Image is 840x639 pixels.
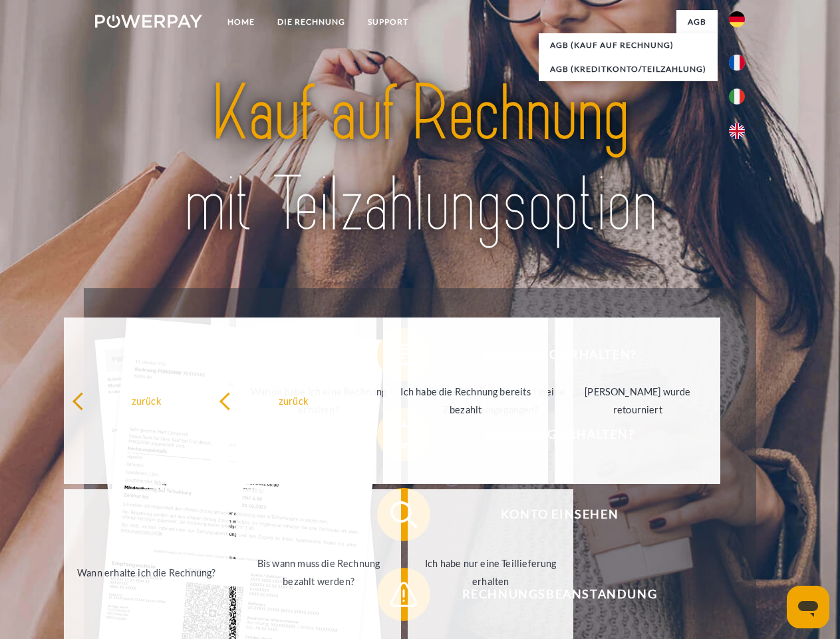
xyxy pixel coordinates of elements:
div: [PERSON_NAME] wurde retourniert [563,383,712,419]
img: it [729,89,745,105]
a: Home [216,10,266,34]
img: de [729,11,745,27]
a: agb [676,10,718,34]
div: zurück [219,391,368,409]
a: AGB (Kauf auf Rechnung) [539,33,718,57]
img: fr [729,55,745,71]
div: Bis wann muss die Rechnung bezahlt werden? [244,554,394,590]
iframe: Schaltfläche zum Öffnen des Messaging-Fensters [787,586,829,628]
img: logo-powerpay-white.svg [95,15,202,28]
div: Ich habe die Rechnung bereits bezahlt [391,383,541,419]
a: SUPPORT [356,10,420,34]
img: en [729,123,745,139]
div: zurück [72,391,221,409]
a: AGB (Kreditkonto/Teilzahlung) [539,57,718,81]
div: Ich habe nur eine Teillieferung erhalten [416,554,565,590]
img: title-powerpay_de.svg [127,64,713,255]
a: DIE RECHNUNG [266,10,356,34]
div: Wann erhalte ich die Rechnung? [72,563,221,581]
